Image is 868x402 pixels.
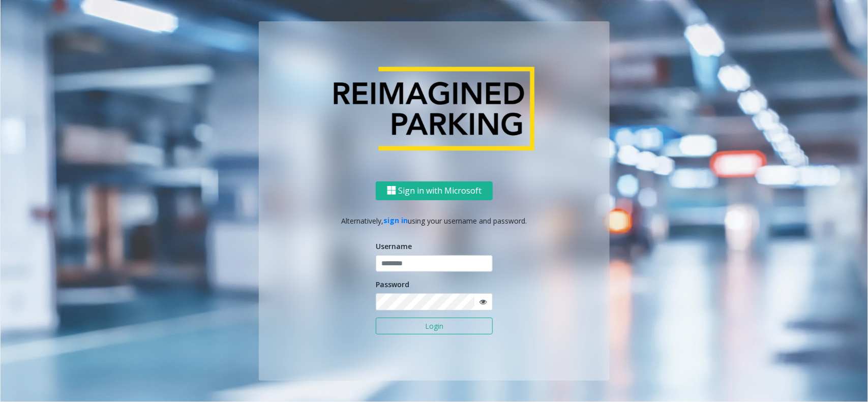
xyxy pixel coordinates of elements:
[384,215,408,225] a: sign in
[269,215,600,226] p: Alternatively, using your username and password.
[376,318,493,335] button: Login
[376,181,493,200] button: Sign in with Microsoft
[376,241,412,252] label: Username
[376,279,409,290] label: Password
